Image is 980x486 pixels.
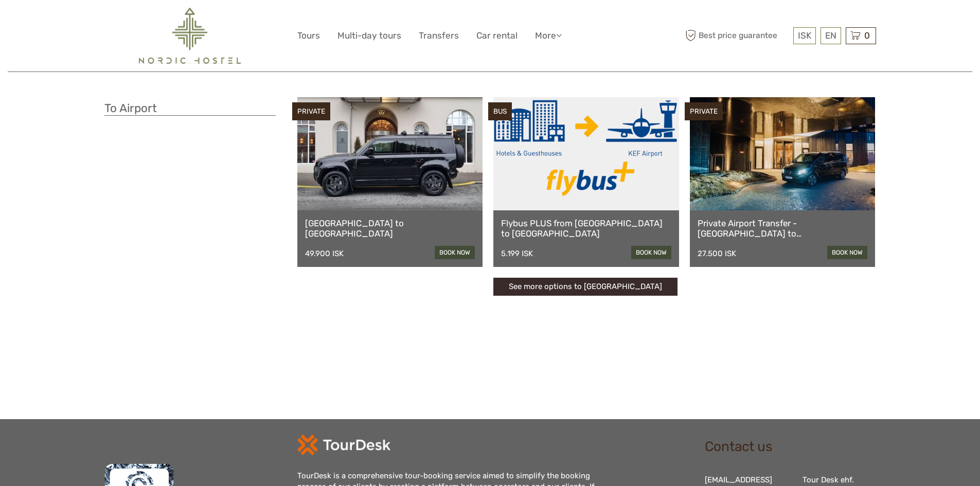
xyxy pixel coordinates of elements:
[297,435,390,455] img: td-logo-white.png
[501,249,533,258] div: 5.199 ISK
[419,28,459,43] a: Transfers
[139,8,241,64] img: 2454-61f15230-a6bf-4303-aa34-adabcbdb58c5_logo_big.png
[705,439,876,455] h2: Contact us
[493,278,678,296] a: See more options to [GEOGRAPHIC_DATA]
[297,28,320,43] a: Tours
[292,102,330,120] div: PRIVATE
[535,28,562,43] a: More
[685,102,723,120] div: PRIVATE
[821,27,841,44] div: EN
[476,28,518,43] a: Car rental
[798,30,811,41] span: ISK
[337,28,401,43] a: Multi-day tours
[305,249,344,258] div: 49.900 ISK
[435,246,475,259] a: book now
[698,249,736,258] div: 27.500 ISK
[488,102,512,120] div: BUS
[827,246,867,259] a: book now
[501,218,671,239] a: Flybus PLUS from [GEOGRAPHIC_DATA] to [GEOGRAPHIC_DATA]
[698,218,868,239] a: Private Airport Transfer - [GEOGRAPHIC_DATA] to [GEOGRAPHIC_DATA]
[683,27,791,44] span: Best price guarantee
[631,246,671,259] a: book now
[305,218,475,239] a: [GEOGRAPHIC_DATA] to [GEOGRAPHIC_DATA]
[104,101,276,116] h3: To Airport
[863,30,871,41] span: 0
